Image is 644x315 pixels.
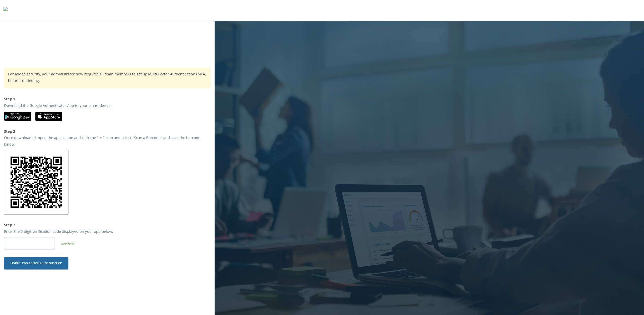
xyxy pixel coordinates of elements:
strong: Step 1 [4,96,15,103]
strong: Step 3 [4,222,15,229]
div: Enter the 6 digit verification code displayed on your app below. [4,229,211,236]
button: Enable Two Factor Authentication [4,257,68,269]
img: pegAAAABJRU5ErkJggg== [4,150,68,214]
span: Verified! [61,241,75,248]
div: For added security, your administrator now requires all team members to set up Multi-Factor Authe... [8,72,207,84]
div: Download the Google Authenticator App to your smart device. [4,103,211,110]
img: apple-app-store.svg [35,112,62,121]
strong: Step 2 [4,129,15,135]
div: Once downloaded, open the application and click the “ + “ icon and select “Scan a Barcode” and sc... [4,135,211,148]
img: todyl-logo-dark.svg [4,5,8,15]
img: google-play.svg [4,112,31,121]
